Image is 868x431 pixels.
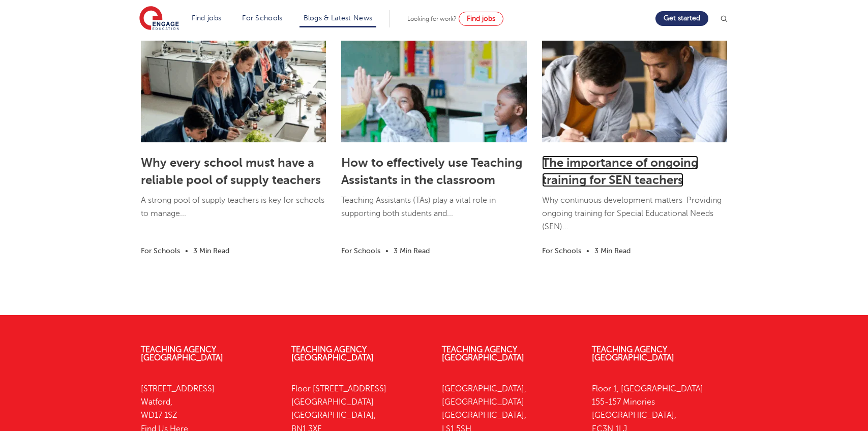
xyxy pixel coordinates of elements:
[442,345,524,362] a: Teaching Agency [GEOGRAPHIC_DATA]
[141,245,180,257] li: For Schools
[141,156,321,187] a: Why every school must have a reliable pool of supply teachers
[180,245,193,257] li: •
[655,11,708,26] a: Get started
[581,245,594,257] li: •
[594,245,631,257] li: 3 Min Read
[341,194,526,231] p: Teaching Assistants (TAs) play a vital role in supporting both students and...
[304,14,373,22] a: Blogs & Latest News
[341,245,380,257] li: For Schools
[542,245,581,257] li: For Schools
[592,345,674,362] a: Teaching Agency [GEOGRAPHIC_DATA]
[380,245,394,257] li: •
[141,194,326,231] p: A strong pool of supply teachers is key for schools to manage...
[141,345,223,362] a: Teaching Agency [GEOGRAPHIC_DATA]
[139,6,179,32] img: Engage Education
[291,345,374,362] a: Teaching Agency [GEOGRAPHIC_DATA]
[467,15,495,22] span: Find jobs
[242,14,282,22] a: For Schools
[193,245,229,257] li: 3 Min Read
[192,14,222,22] a: Find jobs
[341,156,522,187] a: How to effectively use Teaching Assistants in the classroom
[407,15,457,22] span: Looking for work?
[542,156,698,187] a: The importance of ongoing training for SEN teachers
[459,12,503,26] a: Find jobs
[542,194,727,244] p: Why continuous development matters Providing ongoing training for Special Educational Needs (SEN)...
[394,245,430,257] li: 3 Min Read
